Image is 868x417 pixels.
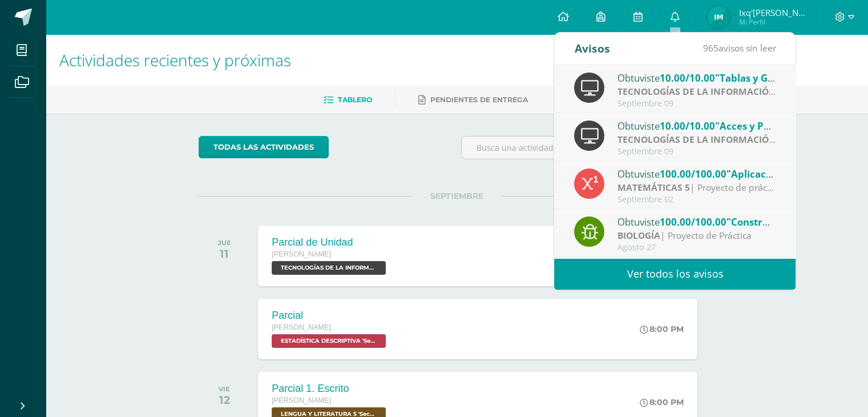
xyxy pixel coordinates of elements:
img: 5c8ce5b54dcc9fc2d4e00b939a74cf5d.png [707,6,730,29]
div: | Proyecto de práctica [617,181,776,194]
div: Septiembre 09 [617,99,776,109]
div: Obtuviste en [617,118,776,133]
div: Agosto 27 [617,243,776,252]
span: [PERSON_NAME] [272,250,331,258]
div: 11 [218,247,231,260]
span: 100.00/100.00 [660,215,726,228]
input: Busca una actividad próxima aquí... [462,137,714,159]
div: | Proyectos de Práctica [617,133,776,146]
span: [PERSON_NAME] [272,396,331,404]
span: TECNOLOGÍAS DE LA INFORMACIÓN Y LA COMUNICACIÓN 5 'Sección B' [272,261,386,275]
div: Obtuviste en [617,166,776,181]
div: Obtuviste en [617,214,776,229]
span: 10.00/10.00 [660,71,715,85]
span: "Tablas y Gráficos Dinámicos" [715,71,856,85]
span: 965 [703,42,718,54]
span: 100.00/100.00 [660,167,726,181]
div: Parcial [272,310,389,322]
div: Parcial 1. Escrito [272,383,389,395]
div: Obtuviste en [617,70,776,85]
a: Ver todos los avisos [554,258,796,290]
a: Tablero [324,91,372,109]
strong: BIOLOGÍA [617,229,660,242]
div: | Proyectos de Dominio [617,85,776,98]
span: avisos sin leer [703,42,776,54]
div: 8:00 PM [640,397,684,407]
strong: MATEMÁTICAS 5 [617,181,690,194]
span: Actividades recientes y próximas [59,49,291,71]
div: Parcial de Unidad [272,236,389,248]
span: Tablero [338,95,372,104]
span: Pendientes de entrega [430,95,528,104]
div: 12 [219,393,230,407]
div: VIE [219,385,230,393]
span: ESTADÍSTICA DESCRIPTIVA 'Sección B' [272,334,386,348]
span: [PERSON_NAME] [272,323,331,331]
span: "Acces y Power Pivot" [715,119,819,133]
div: JUE [218,239,231,247]
div: Septiembre 02 [617,195,776,205]
div: 8:00 PM [640,324,684,334]
span: Ixq'[PERSON_NAME] [738,7,807,18]
span: SEPTIEMBRE [412,191,502,201]
a: todas las Actividades [199,136,329,158]
div: Septiembre 09 [617,147,776,157]
a: Pendientes de entrega [418,91,528,109]
span: 10.00/10.00 [660,119,715,133]
div: | Proyecto de Práctica [617,229,776,242]
div: Avisos [574,33,609,64]
span: Mi Perfil [738,17,807,27]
